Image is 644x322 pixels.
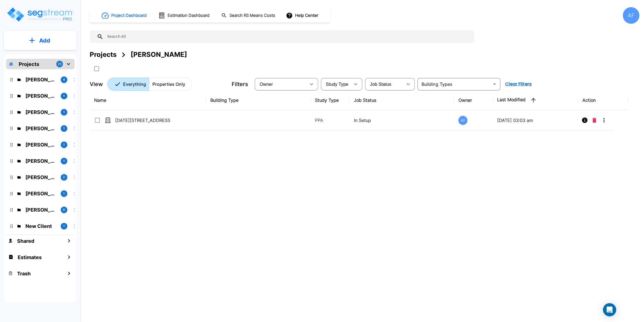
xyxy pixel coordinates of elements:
[315,117,345,124] p: PPA
[503,79,534,90] button: Clear Filters
[232,80,248,88] p: Filters
[63,126,65,131] p: 1
[579,115,590,126] button: Info
[123,81,146,87] p: Everything
[578,90,629,110] th: Action
[111,12,147,19] h1: Project Dashboard
[493,90,578,110] th: Last Modified
[90,50,116,60] div: Projects
[25,174,56,181] p: Bruce Teitelbaum
[256,76,306,92] div: Select
[419,80,490,88] input: Building Types
[370,82,391,87] span: Job Status
[25,206,56,214] p: Chesky Perl
[152,81,185,87] p: Properties Only
[115,117,170,124] p: [DATE][STREET_ADDRESS][DATE] & [DATE]–[DATE][STREET_ADDRESS]
[25,108,56,116] p: Raizy Rosenblum
[17,270,31,277] h1: Trash
[25,190,56,197] p: Taoufik Lahrache
[590,115,599,126] button: Delete
[366,76,403,92] div: Select
[90,90,206,110] th: Name
[326,82,348,87] span: Study Type
[63,175,65,180] p: 2
[63,191,65,196] p: 1
[349,90,454,110] th: Job Status
[91,63,102,74] button: SelectAll
[131,50,187,60] div: [PERSON_NAME]
[149,78,192,91] button: Properties Only
[4,33,77,49] button: Add
[25,125,56,132] p: Christopher Ballesteros
[39,36,50,45] p: Add
[25,92,56,100] p: Yiddy Tyrnauer
[63,77,65,82] p: 4
[311,90,349,110] th: Study Type
[63,159,65,163] p: 1
[25,222,56,230] p: New Client
[156,10,213,21] button: Estimation Dashboard
[63,94,65,98] p: 1
[285,10,320,21] button: Help Center
[491,80,499,88] button: Open
[603,303,616,316] div: Open Intercom Messenger
[454,90,493,110] th: Owner
[322,76,350,92] div: Select
[58,62,62,66] p: 25
[107,78,149,91] button: Everything
[19,60,39,68] p: Projects
[168,12,210,19] h1: Estimation Dashboard
[459,116,468,125] div: AF
[25,76,56,83] p: Moshe Toiv
[206,90,311,110] th: Building Type
[623,7,640,24] div: AF
[6,7,74,22] img: Logo
[63,110,65,115] p: 1
[63,224,65,228] p: 1
[260,82,273,87] span: Owner
[229,12,275,19] h1: Search RS Means Costs
[90,80,103,88] p: View
[17,237,34,245] h1: Shared
[497,117,574,124] p: [DATE] 03:03 am
[599,115,610,126] button: More-Options
[25,141,56,148] p: Moishy Spira
[99,9,150,22] button: Project Dashboard
[107,78,192,91] div: Platform
[63,142,65,147] p: 1
[18,254,42,261] h1: Estimates
[25,157,56,165] p: Abba Stein
[104,30,472,43] input: Search All
[354,117,450,124] p: In Setup
[63,207,65,212] p: 6
[219,10,278,21] button: Search RS Means Costs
